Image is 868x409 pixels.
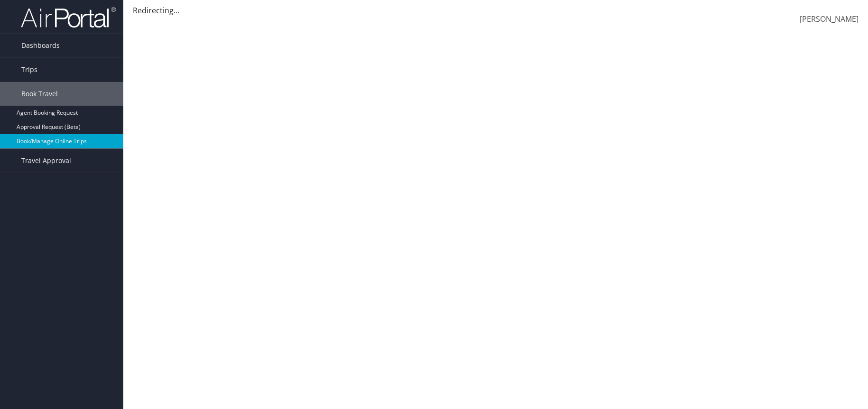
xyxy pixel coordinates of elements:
[133,5,859,16] div: Redirecting...
[21,149,71,173] span: Travel Approval
[21,82,58,106] span: Book Travel
[21,34,60,57] span: Dashboards
[800,5,859,34] a: [PERSON_NAME]
[21,6,116,28] img: airportal-logo.png
[21,58,37,82] span: Trips
[800,14,859,24] span: [PERSON_NAME]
